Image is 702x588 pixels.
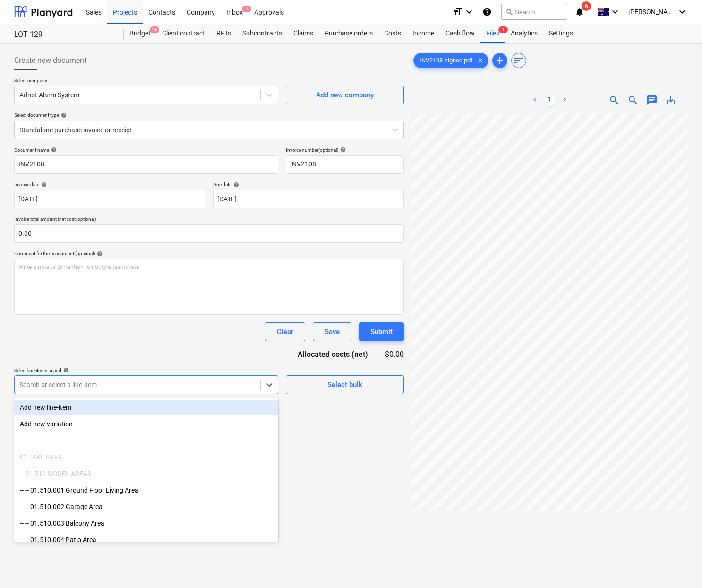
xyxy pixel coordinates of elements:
p: Invoice total amount (net cost, optional) [14,216,404,224]
span: 1 [242,6,251,12]
div: Select line-items to add [14,367,278,373]
div: ------------------------------ [14,433,278,448]
div: Select document type [14,112,404,118]
a: Previous page [529,95,540,106]
span: help [95,251,103,257]
div: Select bulk [327,379,362,391]
div: Settings [543,24,579,43]
span: help [59,112,67,118]
div: INV2108-signed.pdf [413,53,488,68]
input: Invoice total amount (net cost, optional) [14,224,404,243]
a: Budget9+ [124,24,156,43]
span: zoom_in [608,95,620,106]
span: INV2108-signed.pdf [414,57,479,64]
i: keyboard_arrow_down [676,6,688,17]
span: sort [513,55,524,66]
span: save_alt [665,95,676,106]
span: 9+ [150,26,159,33]
input: Invoice date not specified [14,190,205,208]
div: 聊天小组件 [655,543,702,588]
span: help [49,147,57,153]
button: Select bulk [286,375,404,394]
a: Page 1 is your current page [544,95,556,106]
a: Costs [378,24,407,43]
a: Claims [288,24,319,43]
div: Files [480,24,505,43]
button: Submit [359,322,404,341]
div: Subcontracts [237,24,288,43]
span: clear [475,55,486,66]
button: Clear [265,322,305,341]
span: Create new document [14,55,86,66]
i: format_size [452,6,463,17]
a: Client contract [156,24,211,43]
div: Add new variation [14,416,278,432]
div: Document name [14,147,278,153]
div: Add new company [316,89,374,101]
a: Cash flow [440,24,480,43]
span: help [61,367,69,373]
button: Save [313,322,351,341]
div: -- -- 01.510.002 Garage Area [14,499,278,514]
div: Invoice date [14,182,205,188]
input: Invoice number [286,155,404,174]
div: Clear [277,326,293,338]
input: Document name [14,155,278,174]
div: Budget [124,24,156,43]
div: LOT 129 [14,30,112,40]
div: -- -- 01.510.003 Balcony Area [14,516,278,531]
i: keyboard_arrow_down [609,6,621,17]
span: [PERSON_NAME] [628,8,676,16]
a: Income [407,24,440,43]
iframe: Chat Widget [655,543,702,588]
span: help [338,147,346,153]
div: Save [325,326,340,338]
a: RFTs [211,24,237,43]
div: Add new line-item [14,400,278,415]
span: help [39,182,47,188]
span: 6 [582,1,591,11]
i: notifications [575,6,584,17]
div: -- -- 01.510.001 Ground Floor Living Area [14,483,278,498]
span: search [505,8,513,16]
div: 01 TAKE OFFS [14,450,278,465]
a: Purchase orders [319,24,378,43]
span: help [231,182,239,188]
div: -- 01.510 MODEL AREAS [14,466,278,481]
div: Allocated costs (net) [281,349,383,360]
span: chat [646,95,658,106]
span: zoom_out [627,95,639,106]
i: Knowledge base [482,6,492,17]
a: Next page [559,95,571,106]
a: Files1 [480,24,505,43]
button: Search [501,4,567,20]
div: Due date [213,182,404,188]
div: -- -- 01.510.004 Patio Area [14,532,278,547]
span: add [494,55,505,66]
input: Due date not specified [213,190,404,208]
p: Select company [14,78,278,86]
span: 1 [498,26,508,33]
div: Invoice number (optional) [286,147,404,153]
div: Submit [370,326,393,338]
i: keyboard_arrow_down [463,6,475,17]
a: Analytics [505,24,543,43]
button: Add new company [286,86,404,104]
